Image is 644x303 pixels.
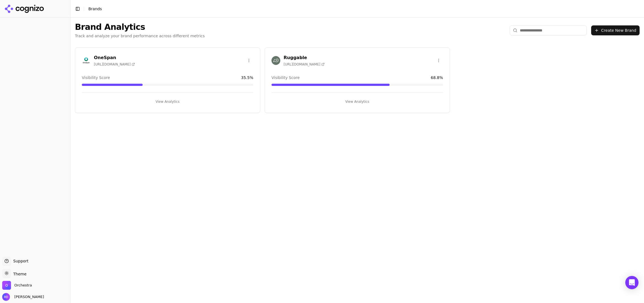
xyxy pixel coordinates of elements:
[75,33,205,39] p: Track and analyze your brand performance across different metrics
[241,75,253,80] span: 35.5 %
[2,293,44,301] button: Open user button
[2,293,10,301] img: Rachael Durant
[75,22,205,32] h1: Brand Analytics
[82,97,253,106] button: View Analytics
[284,62,325,67] span: [URL][DOMAIN_NAME]
[625,276,638,289] div: Open Intercom Messenger
[12,294,44,299] span: [PERSON_NAME]
[11,272,26,276] span: Theme
[14,283,32,288] span: Orchestra
[284,54,325,61] h3: Ruggable
[88,6,102,12] nav: breadcrumb
[2,281,32,290] button: Open organization switcher
[271,97,443,106] button: View Analytics
[431,75,443,80] span: 68.8 %
[94,62,135,67] span: [URL][DOMAIN_NAME]
[2,281,11,290] img: Orchestra
[271,56,280,65] img: Ruggable
[94,54,135,61] h3: OneSpan
[88,7,102,11] span: Brands
[82,56,91,65] img: OneSpan
[591,25,640,35] button: Create New Brand
[11,258,28,264] span: Support
[271,75,300,80] span: Visibility Score
[82,75,110,80] span: Visibility Score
